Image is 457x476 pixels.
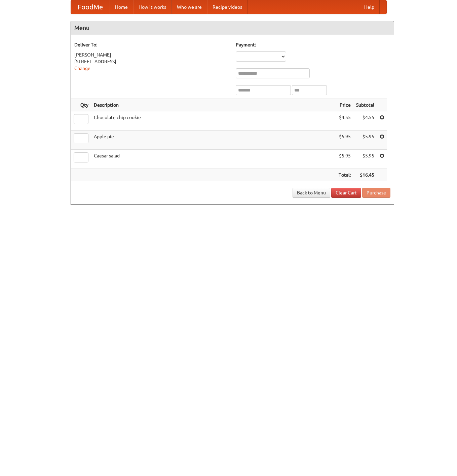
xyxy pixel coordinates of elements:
[91,131,336,150] td: Apple pie
[336,111,353,131] td: $4.55
[110,0,133,14] a: Home
[336,99,353,111] th: Price
[353,150,377,169] td: $5.95
[74,51,229,58] div: [PERSON_NAME]
[74,41,229,48] h5: Deliver To:
[74,66,90,71] a: Change
[336,169,353,181] th: Total:
[207,0,247,14] a: Recipe videos
[236,41,390,48] h5: Payment:
[91,111,336,131] td: Chocolate chip cookie
[331,188,361,198] a: Clear Cart
[353,131,377,150] td: $5.95
[362,188,390,198] button: Purchase
[74,58,229,65] div: [STREET_ADDRESS]
[353,111,377,131] td: $4.55
[353,169,377,181] th: $16.45
[71,0,110,14] a: FoodMe
[133,0,172,14] a: How it works
[293,188,330,198] a: Back to Menu
[91,150,336,169] td: Caesar salad
[71,21,394,35] h4: Menu
[336,150,353,169] td: $5.95
[91,99,336,111] th: Description
[71,99,91,111] th: Qty
[359,0,380,14] a: Help
[336,131,353,150] td: $5.95
[353,99,377,111] th: Subtotal
[172,0,207,14] a: Who we are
